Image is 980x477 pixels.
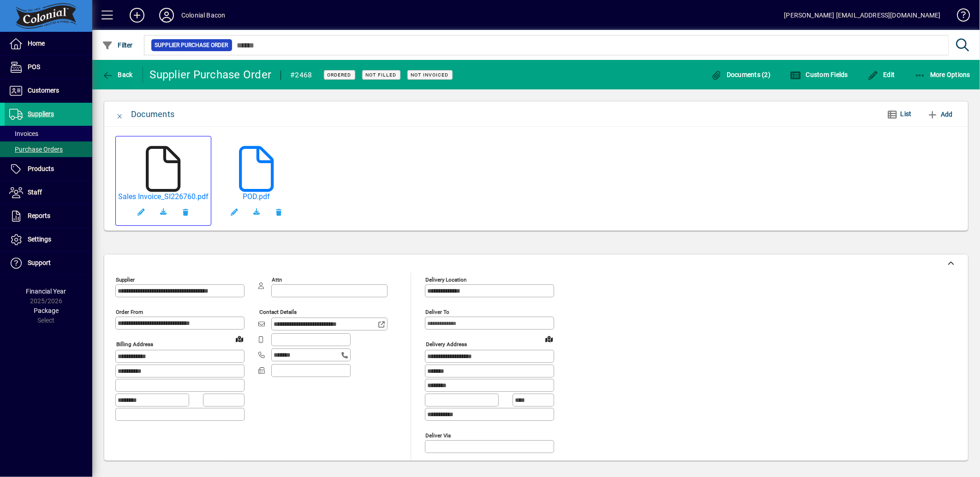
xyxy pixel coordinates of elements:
[784,8,941,23] div: [PERSON_NAME] [EMAIL_ADDRESS][DOMAIN_NAME]
[788,66,850,83] button: Custom Fields
[26,288,66,295] span: Financial Year
[223,192,290,201] a: POD.pdf
[411,72,449,78] span: Not Invoiced
[5,79,92,102] a: Customers
[927,107,953,122] span: Add
[181,8,225,23] div: Colonial Bacon
[28,188,42,196] span: Staff
[924,106,956,123] button: Add
[711,71,771,78] span: Documents (2)
[9,130,38,137] span: Invoices
[152,201,174,223] a: Download
[122,7,152,24] button: Add
[901,110,912,118] span: List
[272,277,282,283] mat-label: Attn
[5,252,92,275] a: Support
[5,228,92,251] a: Settings
[131,107,174,122] div: Documents
[425,309,449,315] mat-label: Deliver To
[709,66,773,83] button: Documents (2)
[100,66,135,83] button: Back
[366,72,397,78] span: Not Filled
[912,66,973,83] button: More Options
[152,7,181,24] button: Profile
[268,201,290,223] button: Remove
[328,72,352,78] span: Ordered
[5,181,92,204] a: Staff
[28,165,54,172] span: Products
[950,2,968,32] a: Knowledge Base
[5,141,92,157] a: Purchase Orders
[542,331,556,346] a: View on map
[109,103,131,125] button: Close
[914,71,971,78] span: More Options
[28,259,51,266] span: Support
[116,277,135,283] mat-label: Supplier
[100,37,135,53] button: Filter
[28,87,59,94] span: Customers
[5,56,92,79] a: POS
[232,331,247,346] a: View on map
[865,66,897,83] button: Edit
[5,126,92,141] a: Invoices
[790,71,848,78] span: Custom Fields
[118,192,209,201] a: Sales Invoice_SI226760.pdf
[92,66,143,83] app-page-header-button: Back
[245,201,268,223] a: Download
[28,63,40,71] span: POS
[130,201,152,223] button: Edit
[9,146,63,153] span: Purchase Orders
[5,205,92,228] a: Reports
[425,432,451,439] mat-label: Deliver via
[102,71,133,78] span: Back
[150,67,272,82] div: Supplier Purchase Order
[28,236,51,243] span: Settings
[5,158,92,181] a: Products
[867,71,895,78] span: Edit
[116,309,143,315] mat-label: Order from
[28,110,54,118] span: Suppliers
[223,201,245,223] button: Edit
[155,41,228,50] span: Supplier Purchase Order
[174,201,197,223] button: Remove
[290,68,312,82] div: #2468
[5,32,92,55] a: Home
[425,277,466,283] mat-label: Delivery Location
[879,106,919,123] button: List
[28,212,50,219] span: Reports
[34,307,59,314] span: Package
[102,41,133,49] span: Filter
[28,40,45,47] span: Home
